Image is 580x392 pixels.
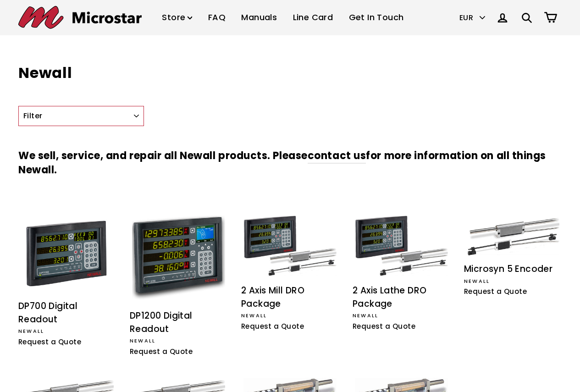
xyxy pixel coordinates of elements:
span: Request a Quote [18,337,81,347]
span: Request a Quote [464,287,527,296]
span: Request a Quote [241,321,304,331]
img: Microstar Electronics [18,6,142,29]
a: Microsyn 5 Encoder Microsyn 5 Encoder Newall Request a Quote [464,215,562,300]
div: DP1200 Digital Readout [130,309,227,336]
a: 2 Axis Lathe DRO Package 2 Axis Lathe DRO Package Newall Request a Quote [353,215,450,335]
a: DP700 Digital Readout DP700 Digital Readout Newall Request a Quote [18,215,116,350]
div: Newall [464,277,562,286]
a: DP1200 Digital Readout DP1200 Digital Readout Newall Request a Quote [130,215,227,360]
a: Get In Touch [342,4,411,31]
img: 2 Axis Mill DRO Package [243,215,336,277]
span: Request a Quote [130,347,193,356]
h3: We sell, service, and repair all Newall products. Please for more information on all things Newall. [18,135,562,191]
img: DP700 Digital Readout [21,215,113,292]
img: DP1200 Digital Readout [132,215,225,301]
a: Manuals [234,4,284,31]
div: Newall [353,312,450,320]
a: contact us [308,149,366,164]
div: DP700 Digital Readout [18,300,116,326]
a: FAQ [201,4,232,31]
div: Newall [18,327,116,336]
span: Request a Quote [353,321,415,331]
ul: Primary [155,4,410,31]
div: Newall [130,337,227,345]
a: Line Card [286,4,340,31]
img: 2 Axis Lathe DRO Package [355,215,447,277]
div: 2 Axis Lathe DRO Package [353,284,450,310]
div: 2 Axis Mill DRO Package [241,284,339,310]
a: Store [155,4,199,31]
div: Newall [241,312,339,320]
div: Microsyn 5 Encoder [464,263,562,276]
img: Microsyn 5 Encoder [466,215,559,256]
a: 2 Axis Mill DRO Package 2 Axis Mill DRO Package Newall Request a Quote [241,215,339,335]
h1: Newall [18,63,562,83]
